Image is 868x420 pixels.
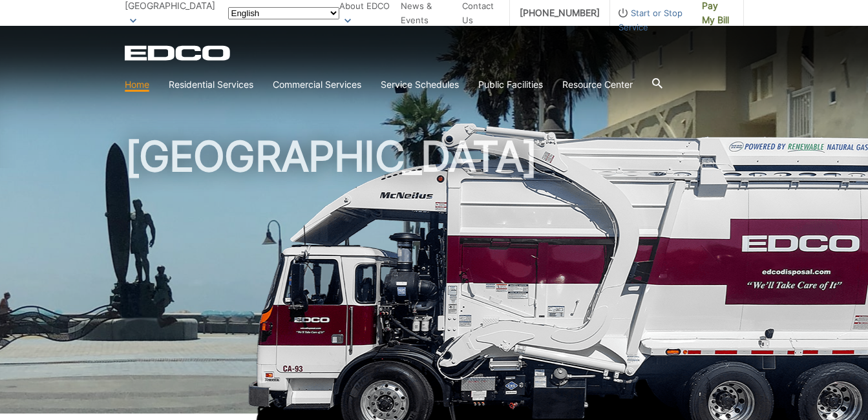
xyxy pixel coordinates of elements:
[478,78,543,92] a: Public Facilities
[125,45,232,61] a: EDCD logo. Return to the homepage.
[562,78,633,92] a: Resource Center
[169,78,253,92] a: Residential Services
[273,78,361,92] a: Commercial Services
[228,7,339,19] select: Select a language
[125,78,149,92] a: Home
[381,78,459,92] a: Service Schedules
[125,136,744,419] h1: [GEOGRAPHIC_DATA]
